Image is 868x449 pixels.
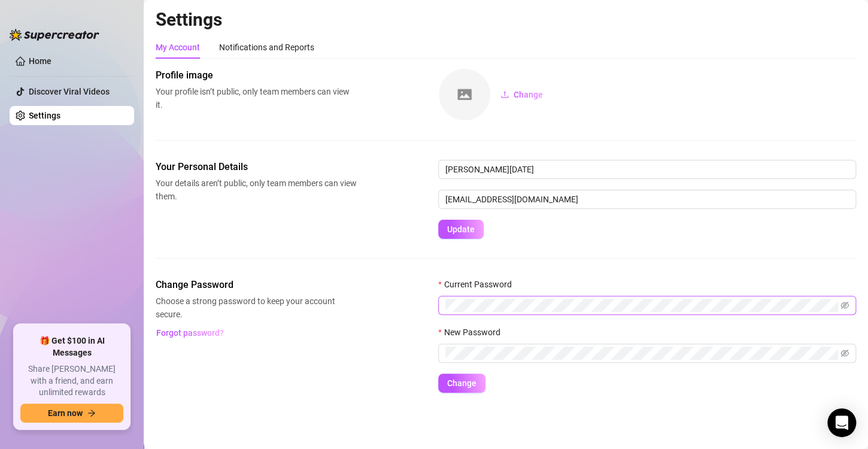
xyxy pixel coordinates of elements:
[438,190,856,209] input: Enter new email
[20,363,123,399] span: Share [PERSON_NAME] with a friend, and earn unlimited rewards
[156,160,357,174] span: Your Personal Details
[156,177,357,203] span: Your details aren’t public, only team members can view them.
[156,68,357,83] span: Profile image
[156,278,357,292] span: Change Password
[438,160,856,179] input: Enter name
[20,404,123,423] button: Earn nowarrow-right
[156,295,357,321] span: Choose a strong password to keep your account secure.
[840,349,849,357] span: eye-invisible
[156,8,856,31] h2: Settings
[156,41,200,54] div: My Account
[156,328,224,338] span: Forgot password?
[438,220,484,239] button: Update
[48,408,83,418] span: Earn now
[20,335,123,359] span: 🎁 Get $100 in AI Messages
[438,326,508,339] label: New Password
[491,85,553,104] button: Change
[500,90,509,99] span: upload
[447,378,477,388] span: Change
[840,301,849,310] span: eye-invisible
[827,408,856,437] div: Open Intercom Messenger
[445,299,838,312] input: Current Password
[156,323,224,342] button: Forgot password?
[29,111,60,120] a: Settings
[438,278,519,291] label: Current Password
[29,56,51,66] a: Home
[10,29,99,41] img: logo-BBDzfeDw.svg
[29,87,110,96] a: Discover Viral Videos
[514,90,543,99] span: Change
[156,85,357,111] span: Your profile isn’t public, only team members can view it.
[445,347,838,360] input: New Password
[87,409,96,417] span: arrow-right
[439,69,490,120] img: square-placeholder.png
[438,374,485,393] button: Change
[447,224,475,234] span: Update
[219,41,314,54] div: Notifications and Reports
